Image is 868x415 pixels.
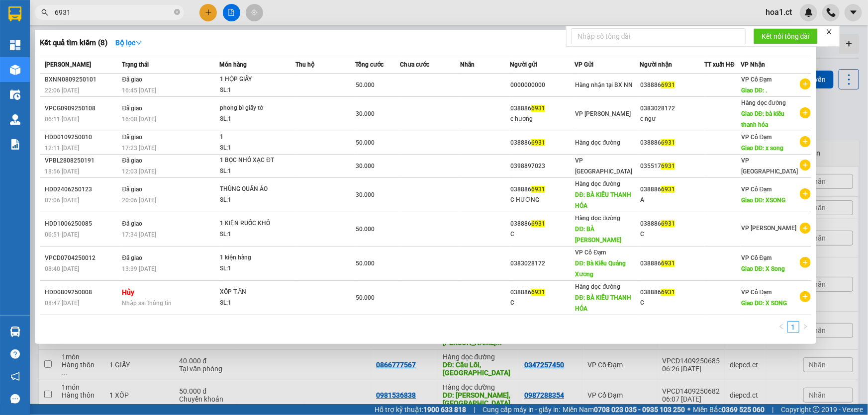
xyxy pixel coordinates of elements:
[640,184,704,195] div: 038886
[510,184,574,195] div: 038886
[460,61,475,68] span: Nhãn
[45,300,79,307] span: 08:47 [DATE]
[45,253,119,263] div: VPCD0704250012
[41,9,48,16] span: search
[754,28,818,44] button: Kết nối tổng đài
[356,110,375,117] span: 30.000
[510,61,537,68] span: Người gửi
[661,260,675,267] span: 6931
[741,76,772,83] span: VP Cổ Đạm
[107,35,150,51] button: Bộ lọcdown
[10,40,20,50] img: dashboard-icon
[576,110,631,117] span: VP [PERSON_NAME]
[45,116,79,123] span: 06:11 [DATE]
[356,294,375,301] span: 50.000
[572,28,746,44] input: Nhập số tổng đài
[510,161,574,171] div: 0398897023
[510,287,574,298] div: 038886
[45,197,79,204] span: 07:06 [DATE]
[220,74,294,85] div: 1 HỘP GIẤY
[122,145,157,152] span: 17:23 [DATE]
[174,9,180,15] span: close-circle
[122,76,143,83] span: Đã giao
[800,223,811,234] span: plus-circle
[640,103,704,114] div: 0383028172
[741,300,787,307] span: Giao DĐ: X SONG
[799,321,811,333] button: right
[741,197,786,204] span: Giao DĐ: XSONG
[741,145,784,152] span: Giao DĐ: x song
[510,219,574,229] div: 038886
[45,265,79,272] span: 08:40 [DATE]
[800,136,811,147] span: plus-circle
[575,61,594,68] span: VP Gửi
[45,287,119,298] div: HDD0809250008
[122,220,143,227] span: Đã giao
[576,82,633,88] span: Hàng nhận tại BX NN
[576,260,626,278] span: DĐ: Bà Kiều Quảng Xương
[778,324,784,330] span: left
[531,105,545,112] span: 6931
[661,82,675,88] span: 6931
[762,31,810,42] span: Kết nối tổng đài
[45,132,119,143] div: HDD0109250010
[220,263,294,274] div: SL: 1
[800,107,811,118] span: plus-circle
[531,186,545,193] span: 6931
[45,61,91,68] span: [PERSON_NAME]
[576,139,621,146] span: Hàng dọc đường
[220,252,294,263] div: 1 kiện hàng
[355,61,384,68] span: Tổng cước
[45,156,119,166] div: VPBL2808250191
[10,372,20,381] span: notification
[220,85,294,96] div: SL: 1
[640,61,672,68] span: Người nhận
[576,157,633,175] span: VP [GEOGRAPHIC_DATA]
[220,298,294,309] div: SL: 1
[122,254,143,261] span: Đã giao
[741,254,772,261] span: VP Cổ Đạm
[775,321,787,333] li: Previous Page
[220,184,294,195] div: THÙNG QUẦN ÁO
[576,226,622,244] span: DĐ: BÀ [PERSON_NAME]
[122,231,157,238] span: 17:34 [DATE]
[122,134,143,141] span: Đã giao
[220,166,294,177] div: SL: 1
[10,327,20,337] img: warehouse-icon
[787,321,799,333] li: 1
[122,87,157,94] span: 16:45 [DATE]
[661,139,675,146] span: 6931
[174,8,180,17] span: close-circle
[356,226,375,233] span: 50.000
[10,394,20,404] span: message
[741,186,772,193] span: VP Cổ Đạm
[10,349,20,359] span: question-circle
[356,191,375,198] span: 30.000
[705,61,735,68] span: TT xuất HĐ
[45,87,79,94] span: 22:06 [DATE]
[10,65,20,75] img: warehouse-icon
[576,249,606,256] span: VP Cổ Đạm
[220,143,294,154] div: SL: 1
[510,298,574,308] div: C
[661,186,675,193] span: 6931
[45,184,119,195] div: HDD2406250123
[122,61,149,68] span: Trạng thái
[356,260,375,267] span: 50.000
[400,61,430,68] span: Chưa cước
[531,289,545,296] span: 6931
[800,160,811,170] span: plus-circle
[510,138,574,148] div: 038886
[640,138,704,148] div: 038886
[356,139,375,146] span: 50.000
[800,291,811,302] span: plus-circle
[510,258,574,269] div: 0383028172
[45,75,119,85] div: BXNN0809250101
[45,231,79,238] span: 06:51 [DATE]
[510,114,574,124] div: c hương
[220,114,294,125] div: SL: 1
[122,168,157,175] span: 12:03 [DATE]
[661,220,675,227] span: 6931
[220,287,294,298] div: XỐP T.ĂN
[640,195,704,205] div: A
